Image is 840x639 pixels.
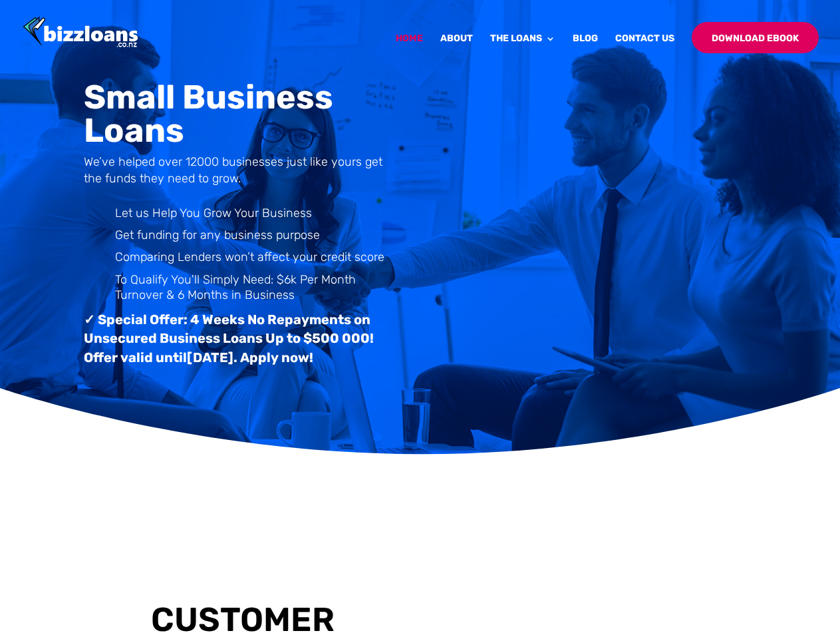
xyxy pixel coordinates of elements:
span: Comparing Lenders won’t affect your credit score [115,250,384,264]
a: Contact Us [615,34,674,65]
span: [DATE] [187,349,233,365]
a: The Loans [490,34,555,65]
a: Home [396,34,423,65]
a: Blog [573,34,598,65]
input: Loan Amount? [465,226,587,256]
span: 25% [517,183,534,194]
a: Download Ebook [692,22,819,53]
h3: ✓ Special Offer: 4 Weeks No Repayments on Unsecured Business Loans Up to $500 000! Offer valid un... [84,310,401,374]
input: Next [465,276,533,302]
span: Get funding for any business purpose [115,228,320,242]
h3: Compare Small Business Loans [465,150,729,172]
h4: We’ve helped over 12000 businesses just like yours get the funds they need to grow. [84,154,401,194]
a: About [440,34,473,65]
img: Bizzloans New Zealand [23,17,138,49]
h1: Small Business Loans [84,81,401,154]
span: Let us Help You Grow Your Business [115,206,312,220]
input: Monthly Turnover? [597,226,730,256]
span: To Qualify You'll Simply Need: $6k Per Month Turnover & 6 Months in Business [115,272,356,302]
